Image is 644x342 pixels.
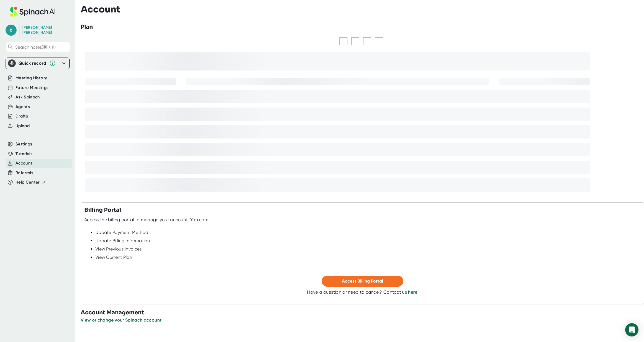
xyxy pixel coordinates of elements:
div: View Previous Invoices [95,246,640,252]
div: View Current Plan [95,255,640,260]
div: Quick record [19,61,46,66]
button: Referrals [15,170,33,176]
button: Ask Spinach [15,94,40,100]
button: Meeting History [15,75,47,81]
button: Future Meetings [15,85,48,91]
span: Search notes (⌘ + K) [15,45,56,50]
button: View or change your Spinach account [81,317,161,323]
span: Access Billing Portal [342,278,383,284]
button: Agents [15,104,30,110]
button: Upload [15,123,30,129]
button: Account [15,160,32,166]
div: Update Billing Information [95,238,640,244]
h3: Billing Portal [84,206,121,214]
div: Update Payment Method [95,230,640,235]
button: Tutorials [15,151,32,157]
button: Access Billing Portal [322,276,403,287]
span: View or change your Spinach account [81,317,161,323]
div: Quick record [8,58,67,69]
h3: Plan [81,23,93,31]
h3: Account Management [81,309,644,317]
h3: Account [81,4,120,15]
div: Open Intercom Messenger [625,323,638,336]
button: Settings [15,141,32,147]
div: Access the billing portal to manage your account. You can: [84,217,208,223]
span: c [6,25,17,36]
a: here [408,289,417,295]
span: Help Center [15,179,40,186]
div: Carl Petersen [22,25,64,35]
button: Help Center [15,179,46,186]
div: Have a question or need to cancel? Contact us [307,289,417,295]
button: Drafts [15,113,28,119]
